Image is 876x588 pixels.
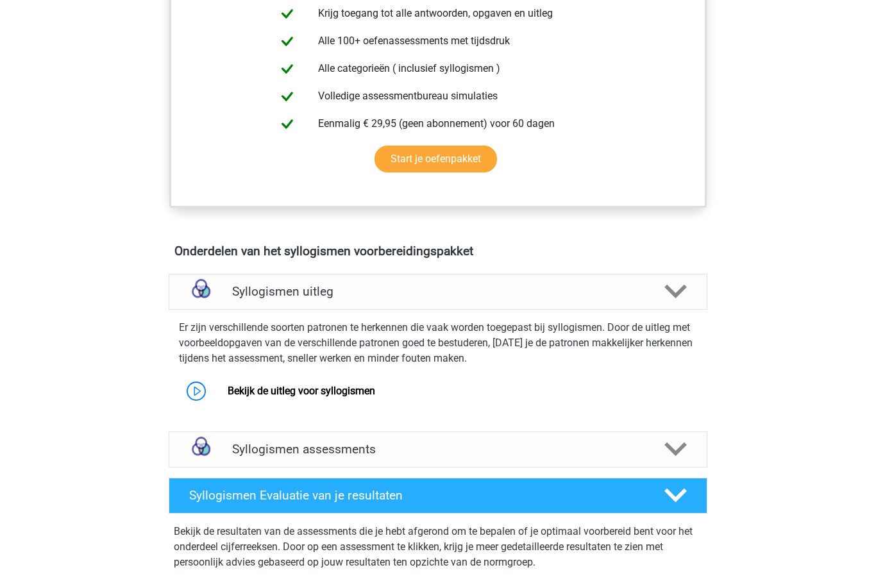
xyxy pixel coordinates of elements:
a: uitleg Syllogismen uitleg [164,274,712,310]
p: Bekijk de resultaten van de assessments die je hebt afgerond om te bepalen of je optimaal voorber... [174,524,702,570]
img: syllogismen uitleg [185,275,217,308]
h4: Onderdelen van het syllogismen voorbereidingspakket [174,244,702,258]
a: Syllogismen Evaluatie van je resultaten [164,478,712,514]
a: Bekijk de uitleg voor syllogismen [228,385,375,397]
img: syllogismen assessments [185,433,217,466]
h4: Syllogismen uitleg [232,284,644,299]
p: Er zijn verschillende soorten patronen te herkennen die vaak worden toegepast bij syllogismen. Do... [179,320,697,366]
h4: Syllogismen Evaluatie van je resultaten [189,488,644,503]
h4: Syllogismen assessments [232,442,644,457]
a: Start je oefenpakket [375,146,497,172]
a: assessments Syllogismen assessments [164,432,712,467]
